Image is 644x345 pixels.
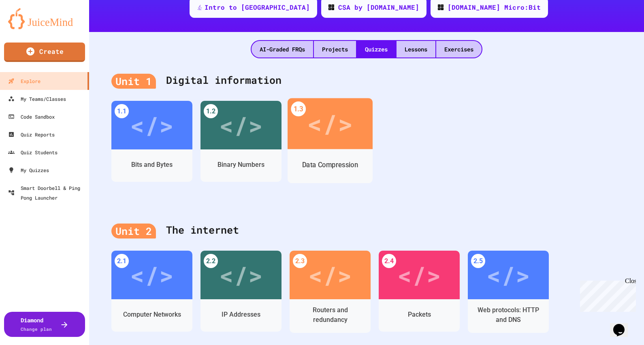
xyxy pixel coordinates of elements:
[219,107,263,143] div: </>
[8,165,49,175] div: My Quizzes
[408,310,431,319] div: Packets
[115,104,129,118] div: 1.1
[338,2,419,12] div: CSA by [DOMAIN_NAME]
[448,2,541,12] div: [DOMAIN_NAME] Micro:Bit
[218,160,264,170] div: Binary Numbers
[382,254,396,268] div: 2.4
[8,183,86,202] div: Smart Doorbell & Ping Pong Launcher
[308,257,352,293] div: </>
[252,41,313,57] div: AI-Graded FRQs
[397,257,441,293] div: </>
[438,4,444,10] img: CODE_logo_RGB.png
[291,102,306,117] div: 1.3
[328,4,334,10] img: CODE_logo_RGB.png
[111,64,622,97] div: Digital information
[130,257,174,293] div: </>
[357,41,396,57] div: Quizzes
[222,310,260,319] div: IP Addresses
[471,254,485,268] div: 2.5
[111,74,156,89] div: Unit 1
[123,310,181,319] div: Computer Networks
[302,160,358,170] div: Data Compression
[115,254,129,268] div: 2.1
[204,104,218,118] div: 1.2
[8,147,58,157] div: Quiz Students
[8,76,41,86] div: Explore
[474,305,543,325] div: Web protocols: HTTP and DNS
[204,254,218,268] div: 2.2
[610,313,636,337] iframe: chat widget
[8,94,66,104] div: My Teams/Classes
[21,316,52,333] div: Diamond
[111,214,622,247] div: The internet
[436,41,482,57] div: Exercises
[296,305,365,325] div: Routers and redundancy
[8,8,81,29] img: logo-orange.svg
[21,326,52,332] span: Change plan
[111,224,156,239] div: Unit 2
[4,43,85,62] a: Create
[397,41,435,57] div: Lessons
[314,41,356,57] div: Projects
[293,254,307,268] div: 2.3
[486,257,530,293] div: </>
[307,104,353,143] div: </>
[131,160,173,170] div: Bits and Bytes
[3,3,56,51] div: Chat with us now!Close
[8,112,55,121] div: Code Sandbox
[219,257,263,293] div: </>
[577,277,636,312] iframe: chat widget
[130,107,174,143] div: </>
[205,2,310,12] div: Intro to [GEOGRAPHIC_DATA]
[8,130,55,139] div: Quiz Reports
[4,312,85,337] button: DiamondChange plan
